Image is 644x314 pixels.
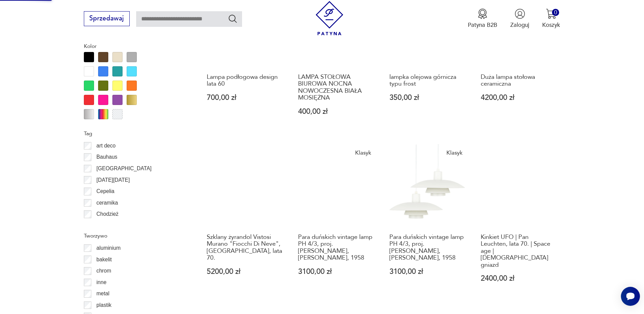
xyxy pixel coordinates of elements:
div: 0 [552,9,559,16]
p: Chodzież [96,210,118,219]
a: KlasykPara duńskich vintage lamp PH 4/3, proj. Poul Henningsen, Louis Poulsen, 1958Para duńskich ... [386,144,469,298]
p: metal [96,289,109,298]
p: 5200,00 zł [207,268,282,275]
h3: Para duńskich vintage lamp PH 4/3, proj. [PERSON_NAME], [PERSON_NAME], 1958 [389,234,465,262]
h3: LAMPA STOŁOWA BIUROWA NOCNA NOWOCZESNA BIAŁA MOSIĘŻNA [298,74,374,102]
p: ceramika [96,198,118,207]
p: Tag [84,129,184,138]
button: Zaloguj [510,8,529,29]
p: Ćmielów [96,221,117,230]
p: 350,00 zł [389,94,465,101]
p: art deco [96,141,115,150]
p: 4200,00 zł [481,94,556,101]
p: chrom [96,266,111,275]
a: KlasykPara duńskich vintage lamp PH 4/3, proj. Poul Henningsen, Louis Poulsen, 1958Para duńskich ... [294,144,378,298]
p: inne [96,278,106,287]
a: Ikona medaluPatyna B2B [468,8,497,29]
h3: Lampa podłogowa design lata 60 [207,74,282,88]
button: Szukaj [228,14,238,23]
p: Kolor [84,42,184,51]
p: [GEOGRAPHIC_DATA] [96,164,151,173]
img: Patyna - sklep z meblami i dekoracjami vintage [312,1,347,35]
p: 2400,00 zł [481,275,556,282]
h3: Para duńskich vintage lamp PH 4/3, proj. [PERSON_NAME], [PERSON_NAME], 1958 [298,234,374,262]
h3: Kinkiet UFO | Pan Leuchten, lata 70. | Space age | [DEMOGRAPHIC_DATA] gniazd [481,234,556,268]
p: 3100,00 zł [389,268,465,275]
p: Cepelia [96,187,114,196]
p: Patyna B2B [468,21,497,29]
img: Ikonka użytkownika [515,8,525,19]
button: Sprzedawaj [84,11,130,26]
p: aluminium [96,244,121,252]
p: Zaloguj [510,21,529,29]
p: Koszyk [542,21,560,29]
p: Bauhaus [96,153,117,161]
p: 400,00 zł [298,108,374,115]
a: Sprzedawaj [84,16,130,22]
a: Szklany żyrandol Vistosi Murano "Fiocchi Di Neve", Włochy, lata 70.Szklany żyrandol Vistosi Muran... [203,144,286,298]
button: 0Koszyk [542,8,560,29]
img: Ikona koszyka [546,8,556,19]
img: Ikona medalu [477,8,488,19]
p: plastik [96,301,111,310]
p: 3100,00 zł [298,268,374,275]
a: Kinkiet UFO | Pan Leuchten, lata 70. | Space age | 6 gniazdKinkiet UFO | Pan Leuchten, lata 70. |... [477,144,560,298]
iframe: Smartsupp widget button [621,287,640,306]
p: [DATE][DATE] [96,176,130,185]
button: Patyna B2B [468,8,497,29]
p: bakelit [96,255,112,264]
h3: Szklany żyrandol Vistosi Murano "Fiocchi Di Neve", [GEOGRAPHIC_DATA], lata 70. [207,234,282,262]
p: Tworzywo [84,231,184,240]
p: 700,00 zł [207,94,282,101]
h3: Duża lampa stołowa ceramiczna [481,74,556,88]
h3: lampka olejowa górnicza typu frost [389,74,465,88]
